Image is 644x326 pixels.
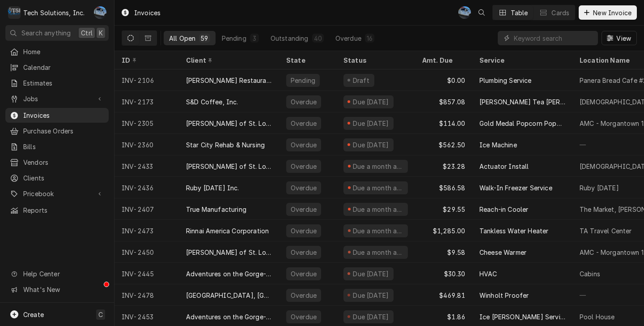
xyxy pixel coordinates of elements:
div: $23.28 [415,155,472,177]
span: Create [23,311,44,318]
div: Due [DATE] [352,269,390,279]
div: [PERSON_NAME] of St. Louis, Inc. [186,248,272,257]
div: Ice Machine [479,140,517,150]
div: Service [479,56,563,65]
div: Ice [PERSON_NAME] Service [479,312,565,322]
div: Due a month ago [352,183,404,193]
span: Pricebook [23,189,91,198]
div: Adventures on the Gorge-Aramark Destinations [186,312,272,322]
div: Ruby [DATE] [580,183,619,193]
div: Overdue [290,248,318,257]
div: Table [511,8,528,17]
div: 16 [367,34,373,43]
div: Due [DATE] [352,291,390,300]
div: Overdue [290,97,318,107]
a: Calendar [5,60,109,75]
input: Keyword search [514,31,593,45]
div: Overdue [290,269,318,279]
span: Clients [23,173,104,183]
div: Draft [352,76,371,85]
a: Invoices [5,108,109,123]
div: [PERSON_NAME] of St. Louis, Inc. [186,119,272,128]
div: Due [DATE] [352,312,390,322]
div: Joe Paschal's Avatar [94,6,106,19]
div: Overdue [290,226,318,236]
div: Status [343,56,406,65]
div: 59 [201,34,208,43]
a: Go to Pricebook [5,186,109,201]
div: True Manufacturing [186,205,246,214]
span: Calendar [23,63,104,72]
div: Overdue [335,34,361,43]
div: $0.00 [415,69,472,91]
a: Vendors [5,155,109,170]
div: Due [DATE] [352,140,390,150]
a: Clients [5,171,109,185]
div: INV-2305 [114,112,179,134]
div: Pending [222,34,246,43]
div: Gold Medal Popcorn Popper [479,119,565,128]
div: T [8,6,21,19]
div: Reach-in Cooler [479,205,528,214]
div: Ruby [DATE] Inc. [186,183,239,193]
span: Jobs [23,94,91,103]
div: Due a month ago [352,162,404,171]
div: $30.30 [415,263,472,284]
span: Estimates [23,78,104,88]
div: Overdue [290,183,318,193]
div: Due [DATE] [352,97,390,107]
div: $857.08 [415,91,472,112]
div: Tankless Water Heater [479,226,548,236]
span: New Invoice [591,8,633,17]
div: Walk-In Freezer Service [479,183,552,193]
div: $469.81 [415,284,472,306]
div: 40 [314,34,322,43]
div: $562.50 [415,134,472,155]
div: Overdue [290,119,318,128]
a: Go to Jobs [5,91,109,106]
div: Tech Solutions, Inc.'s Avatar [8,6,21,19]
div: Overdue [290,291,318,300]
div: [PERSON_NAME] of St. Louis, Inc. [186,162,272,171]
div: All Open [169,34,195,43]
div: Adventures on the Gorge-Aramark Destinations [186,269,272,279]
div: Cheese Warmer [479,248,526,257]
div: Tech Solutions, Inc. [23,8,85,17]
div: $9.58 [415,241,472,263]
div: Overdue [290,162,318,171]
div: ID [122,56,170,65]
div: S&D Coffee, Inc. [186,97,238,107]
div: Due a month ago [352,226,404,236]
span: View [614,34,633,43]
a: Go to Help Center [5,266,109,281]
div: Amt. Due [422,56,463,65]
span: What's New [23,285,103,294]
button: Open search [475,5,489,20]
div: Cabins [580,269,600,279]
span: Home [23,47,104,56]
div: Joe Paschal's Avatar [458,6,471,19]
div: INV-2360 [114,134,179,155]
a: Purchase Orders [5,124,109,138]
div: INV-2450 [114,241,179,263]
div: $1,285.00 [415,220,472,241]
span: Search anything [21,28,71,38]
div: Pending [290,76,316,85]
div: INV-2433 [114,155,179,177]
div: Winholt Proofer [479,291,529,300]
button: View [602,31,637,45]
div: INV-2173 [114,91,179,112]
div: $114.00 [415,112,472,134]
div: [GEOGRAPHIC_DATA], [GEOGRAPHIC_DATA] [186,291,272,300]
div: INV-2407 [114,198,179,220]
a: Estimates [5,76,109,90]
div: Cards [551,8,569,17]
div: Overdue [290,205,318,214]
div: Star City Rehab & Nursing [186,140,265,150]
div: Rinnai America Corporation [186,226,269,236]
button: New Invoice [579,5,637,20]
span: Reports [23,206,104,215]
div: JP [458,6,471,19]
a: Go to What's New [5,282,109,297]
div: Client [186,56,270,65]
